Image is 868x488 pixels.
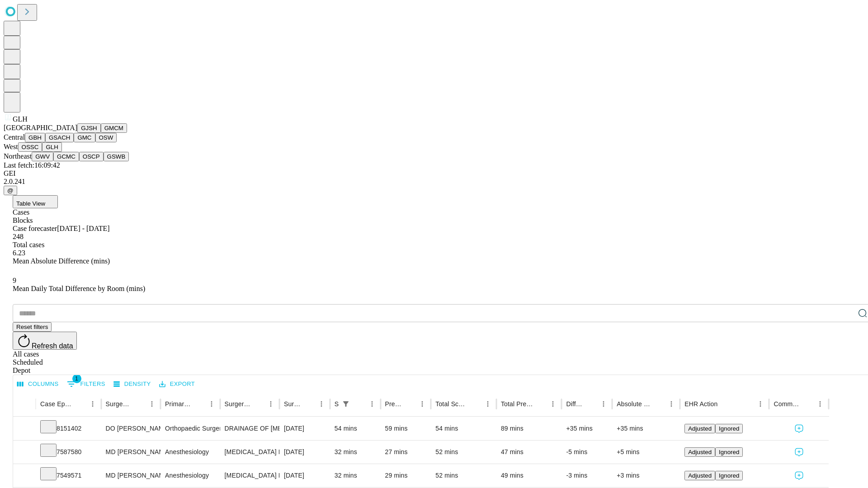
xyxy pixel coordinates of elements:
span: 9 [13,277,16,284]
span: West [4,143,18,150]
span: 248 [13,233,24,240]
div: 52 mins [435,441,492,464]
button: Menu [366,398,378,410]
div: DO [PERSON_NAME] [PERSON_NAME] Do [106,417,156,440]
button: Expand [18,421,31,437]
button: Menu [665,398,678,410]
div: 1 active filter [340,398,352,410]
span: [GEOGRAPHIC_DATA] [4,124,77,131]
button: Sort [193,398,205,410]
span: Mean Absolute Difference (mins) [13,257,110,265]
div: Comments [774,400,800,408]
div: Surgeon Name [106,400,132,408]
div: [MEDICAL_DATA] FLEXIBLE PROXIMAL DIAGNOSTIC [225,441,275,464]
span: Mean Daily Total Difference by Room (mins) [13,285,145,292]
div: 7549571 [40,464,97,487]
button: Menu [597,398,610,410]
div: 59 mins [385,417,427,440]
div: [DATE] [284,464,325,487]
span: @ [7,187,14,194]
button: Show filters [340,398,352,410]
button: Sort [133,398,146,410]
button: GBH [25,133,45,142]
div: +35 mins [566,417,608,440]
div: MD [PERSON_NAME] E Md [106,464,156,487]
button: Expand [18,445,31,460]
button: GSACH [45,133,74,142]
div: 32 mins [335,441,376,464]
button: Export [157,377,197,391]
button: Sort [302,398,315,410]
span: Case forecaster [13,225,57,232]
div: 27 mins [385,441,427,464]
div: Total Predicted Duration [501,400,533,408]
button: Table View [13,195,58,208]
div: Case Epic Id [40,400,73,408]
button: OSSC [18,142,42,152]
div: Absolute Difference [617,400,651,408]
button: OSCP [79,152,104,161]
div: +35 mins [617,417,675,440]
div: -3 mins [566,464,608,487]
button: Reset filters [13,322,52,332]
button: Sort [403,398,416,410]
div: 54 mins [335,417,376,440]
div: Total Scheduled Duration [435,400,468,408]
span: Ignored [719,449,739,455]
span: [DATE] - [DATE] [57,225,109,232]
button: Select columns [15,377,61,391]
div: 47 mins [501,441,557,464]
span: Adjusted [688,472,712,479]
div: DRAINAGE OF [MEDICAL_DATA] DIGIT AND OR PALM [225,417,275,440]
span: Adjusted [688,449,712,455]
button: Sort [718,398,731,410]
button: Refresh data [13,332,77,350]
button: Menu [315,398,328,410]
button: Adjusted [684,447,715,457]
button: Sort [652,398,665,410]
button: Sort [585,398,597,410]
button: Show filters [65,377,108,391]
button: Sort [252,398,264,410]
span: 1 [72,374,81,383]
div: Scheduled In Room Duration [335,400,339,408]
button: Menu [146,398,158,410]
div: Difference [566,400,584,408]
span: Central [4,133,25,141]
button: Sort [353,398,366,410]
div: 52 mins [435,464,492,487]
button: Menu [814,398,826,410]
button: Menu [205,398,218,410]
button: GMC [74,133,95,142]
div: 8151402 [40,417,97,440]
button: Sort [74,398,86,410]
button: Sort [801,398,814,410]
button: Ignored [715,447,743,457]
div: EHR Action [684,400,717,408]
button: @ [4,186,17,195]
button: Menu [416,398,429,410]
div: +5 mins [617,441,675,464]
button: Sort [469,398,481,410]
div: Predicted In Room Duration [385,400,403,408]
div: Anesthesiology [165,464,215,487]
div: 7587580 [40,441,97,464]
div: Primary Service [165,400,191,408]
button: Menu [754,398,767,410]
button: Adjusted [684,424,715,433]
span: Adjusted [688,425,712,432]
div: Anesthesiology [165,441,215,464]
button: Adjusted [684,471,715,480]
div: 54 mins [435,417,492,440]
span: 6.23 [13,249,25,257]
div: 49 mins [501,464,557,487]
div: 32 mins [335,464,376,487]
button: Density [111,377,153,391]
div: 29 mins [385,464,427,487]
span: Table View [16,200,45,207]
button: Ignored [715,424,743,433]
span: Northeast [4,152,32,160]
button: OSW [95,133,117,142]
button: Menu [86,398,99,410]
span: Reset filters [16,324,48,330]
